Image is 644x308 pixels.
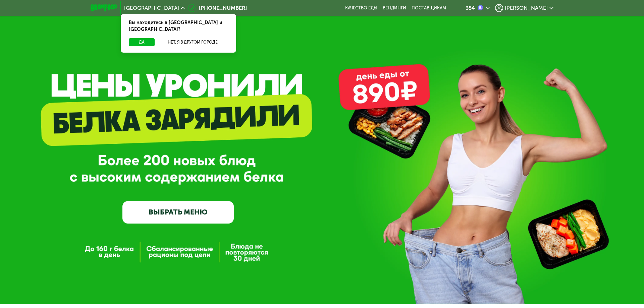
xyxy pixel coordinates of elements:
div: Вы находитесь в [GEOGRAPHIC_DATA] и [GEOGRAPHIC_DATA]? [121,14,236,38]
button: Да [129,38,155,46]
a: Вендинги [383,5,406,11]
span: [GEOGRAPHIC_DATA] [124,5,179,11]
div: 354 [466,5,475,11]
a: [PHONE_NUMBER] [188,4,247,12]
a: Качество еды [345,5,377,11]
span: [PERSON_NAME] [505,5,548,11]
a: ВЫБРАТЬ МЕНЮ [122,201,234,224]
button: Нет, я в другом городе [157,38,228,46]
div: поставщикам [412,5,446,11]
